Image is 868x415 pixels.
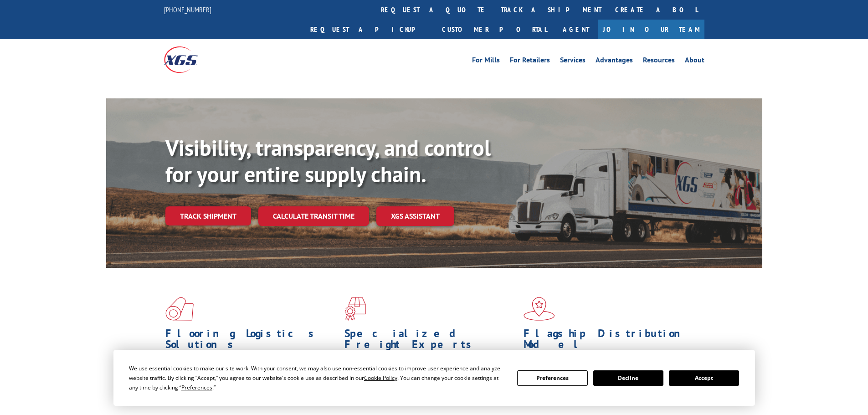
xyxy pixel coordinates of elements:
[596,56,633,67] a: Advantages
[524,297,555,321] img: xgs-icon-flagship-distribution-model-red
[554,20,598,39] a: Agent
[435,20,554,39] a: Customer Portal
[344,297,366,321] img: xgs-icon-focused-on-flooring-red
[129,364,506,392] div: We use essential cookies to make our site work. With your consent, we may also use non-essential ...
[364,374,397,382] span: Cookie Policy
[164,5,211,14] a: [PHONE_NUMBER]
[472,56,500,67] a: For Mills
[165,297,194,321] img: xgs-icon-total-supply-chain-intelligence-red
[303,20,435,39] a: Request a pickup
[685,56,704,67] a: About
[344,328,517,354] h1: Specialized Freight Experts
[165,133,491,188] b: Visibility, transparency, and control for your entire supply chain.
[524,328,696,354] h1: Flagship Distribution Model
[643,56,675,67] a: Resources
[517,370,587,386] button: Preferences
[598,20,704,39] a: Join Our Team
[113,350,755,406] div: Cookie Consent Prompt
[376,206,454,226] a: XGS ASSISTANT
[165,328,338,354] h1: Flooring Logistics Solutions
[510,56,550,67] a: For Retailers
[593,370,663,386] button: Decline
[165,206,251,225] a: Track shipment
[669,370,739,386] button: Accept
[181,384,212,391] span: Preferences
[258,206,369,226] a: Calculate transit time
[560,56,586,67] a: Services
